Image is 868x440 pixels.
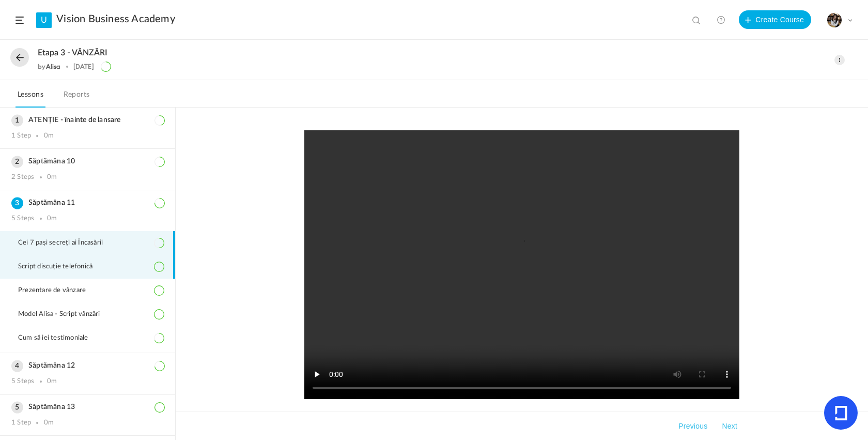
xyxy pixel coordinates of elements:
[827,13,842,27] img: tempimagehs7pti.png
[36,12,52,28] a: U
[47,215,57,223] div: 0m
[47,173,57,181] div: 0m
[11,116,164,125] h3: ATENȚIE - înainte de lansare
[18,263,105,271] span: Script discuție telefonică
[56,13,175,25] a: Vision Business Academy
[38,48,107,58] span: Etapa 3 - VÂNZĂRI
[46,63,61,70] a: Alisa
[18,334,101,342] span: Cum să iei testimoniale
[11,173,34,181] div: 2 Steps
[720,420,739,432] button: Next
[11,361,164,370] h3: Săptămâna 12
[11,403,164,412] h3: Săptămâna 13
[18,286,99,295] span: Prezentare de vânzare
[44,132,54,140] div: 0m
[11,157,164,166] h3: Săptămâna 10
[16,88,45,108] a: Lessons
[11,215,34,223] div: 5 Steps
[61,88,92,108] a: Reports
[38,63,60,70] div: by
[11,377,34,386] div: 5 Steps
[11,199,164,207] h3: Săptămâna 11
[18,310,113,318] span: Model Alisa - Script vânzări
[11,419,31,427] div: 1 Step
[18,239,116,247] span: Cei 7 pași secreți ai Încasării
[47,377,57,386] div: 0m
[73,63,94,70] div: [DATE]
[739,10,811,29] button: Create Course
[676,420,709,432] button: Previous
[44,419,54,427] div: 0m
[11,132,31,140] div: 1 Step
